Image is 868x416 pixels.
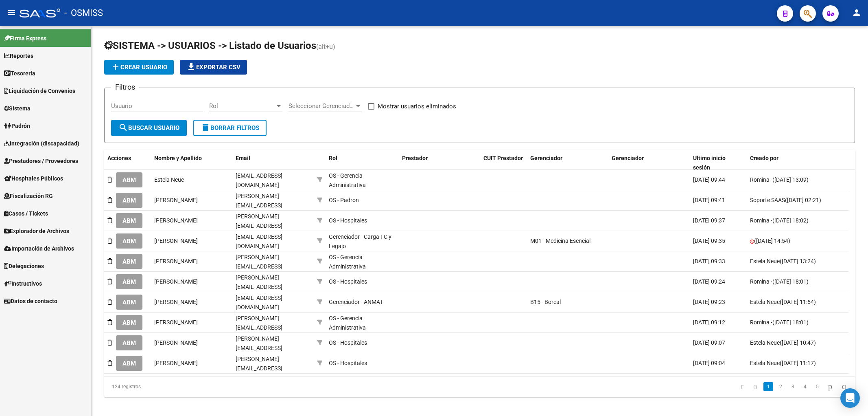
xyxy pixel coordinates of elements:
[236,356,282,390] span: [PERSON_NAME][EMAIL_ADDRESS][PERSON_NAME][DOMAIN_NAME]
[104,150,151,176] datatable-header-cell: Acciones
[329,216,367,225] div: OS - Hospitales
[116,254,142,269] button: ABM
[193,120,267,136] button: Borrar Filtros
[329,297,383,307] div: Gerenciador - ANMAT
[838,382,850,391] a: go to last page
[236,233,282,249] span: [EMAIL_ADDRESS][DOMAIN_NAME]
[122,217,136,225] span: ABM
[780,339,816,346] span: ([DATE] 10:47)
[693,197,725,203] span: [DATE] 09:41
[4,262,44,271] span: Delegaciones
[154,155,202,161] span: Nombre y Apellido
[154,217,198,224] span: [PERSON_NAME]
[799,380,811,394] li: page 4
[116,233,142,249] button: ABM
[762,380,774,394] li: page 1
[236,213,282,247] span: [PERSON_NAME][EMAIL_ADDRESS][PERSON_NAME][DOMAIN_NAME]
[772,176,809,183] span: ([DATE] 13:09)
[118,124,179,132] span: Buscar Usuario
[122,197,136,204] span: ABM
[693,360,725,366] span: [DATE] 09:04
[104,376,253,397] div: 124 registros
[186,62,196,72] mat-icon: file_download
[750,197,785,203] span: Soporte SAAS
[824,382,836,391] a: go to next page
[4,104,31,113] span: Sistema
[122,299,136,306] span: ABM
[693,278,725,285] span: [DATE] 09:24
[326,150,399,176] datatable-header-cell: Rol
[483,155,523,161] span: CUIT Prestador
[329,314,396,332] div: OS - Gerencia Administrativa
[530,299,561,305] span: B15 - Boreal
[111,62,120,72] mat-icon: add
[180,60,247,75] button: Exportar CSV
[116,274,142,289] button: ABM
[329,171,396,190] div: OS - Gerencia Administrativa
[772,319,809,326] span: ([DATE] 18:01)
[693,176,725,183] span: [DATE] 09:44
[116,315,142,330] button: ABM
[785,197,821,203] span: ([DATE] 02:21)
[690,150,747,176] datatable-header-cell: Ultimo inicio sesión
[116,356,142,371] button: ABM
[780,360,816,366] span: ([DATE] 11:17)
[186,64,241,71] span: Exportar CSV
[236,254,282,288] span: [PERSON_NAME][EMAIL_ADDRESS][PERSON_NAME][DOMAIN_NAME]
[329,338,367,348] div: OS - Hospitales
[289,102,354,110] span: Seleccionar Gerenciador
[236,193,282,218] span: [PERSON_NAME][EMAIL_ADDRESS][DOMAIN_NAME]
[840,388,860,408] div: Open Intercom Messenger
[772,217,809,224] span: ([DATE] 18:02)
[750,382,761,391] a: go to previous page
[399,150,480,176] datatable-header-cell: Prestador
[104,40,316,51] span: SISTEMA -> USUARIOS -> Listado de Usuarios
[116,335,142,350] button: ABM
[780,299,816,305] span: ([DATE] 11:54)
[116,295,142,310] button: ABM
[4,174,63,183] span: Hospitales Públicos
[750,258,780,264] span: Estela Neue
[800,382,810,391] a: 4
[104,60,174,75] button: Crear Usuario
[4,156,78,165] span: Prestadores / Proveedores
[329,253,396,271] div: OS - Gerencia Administrativa
[747,150,848,176] datatable-header-cell: Creado por
[4,139,79,148] span: Integración (discapacidad)
[122,238,136,245] span: ABM
[116,193,142,208] button: ABM
[754,238,790,244] span: ([DATE] 14:54)
[329,196,359,205] div: OS - Padron
[750,339,780,346] span: Estela Neue
[774,380,787,394] li: page 2
[750,278,772,285] span: Romina -
[154,278,198,285] span: [PERSON_NAME]
[236,315,282,349] span: [PERSON_NAME][EMAIL_ADDRESS][PERSON_NAME][DOMAIN_NAME]
[111,120,187,136] button: Buscar Usuario
[811,380,823,394] li: page 5
[154,360,198,366] span: [PERSON_NAME]
[787,380,799,394] li: page 3
[201,124,259,132] span: Borrar Filtros
[154,339,198,346] span: [PERSON_NAME]
[116,213,142,228] button: ABM
[4,279,42,288] span: Instructivos
[154,238,198,244] span: [PERSON_NAME]
[530,238,590,244] span: M01 - Medicina Esencial
[750,299,780,305] span: Estela Neue
[236,155,250,161] span: Email
[201,123,210,132] mat-icon: delete
[693,319,725,326] span: [DATE] 09:12
[154,299,198,305] span: [PERSON_NAME]
[812,382,822,391] a: 5
[693,217,725,224] span: [DATE] 09:37
[693,299,725,305] span: [DATE] 09:23
[122,176,136,184] span: ABM
[530,155,562,161] span: Gerenciador
[122,258,136,265] span: ABM
[750,319,772,326] span: Romina -
[154,197,198,203] span: [PERSON_NAME]
[64,4,103,22] span: - OSMISS
[107,155,131,161] span: Acciones
[116,172,142,187] button: ABM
